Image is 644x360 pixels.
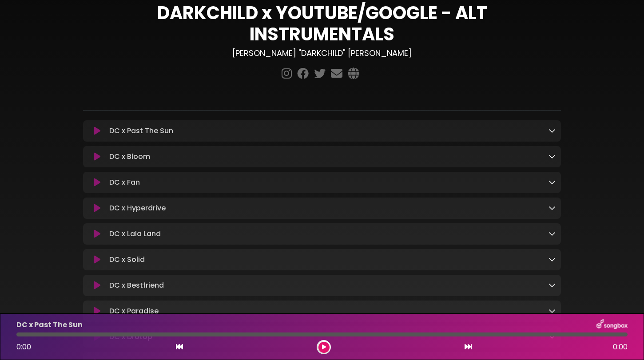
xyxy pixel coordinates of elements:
[109,203,166,214] p: DC x Hyperdrive
[109,280,164,291] p: DC x Bestfriend
[109,254,145,265] p: DC x Solid
[596,319,628,331] img: songbox-logo-white.png
[109,306,159,316] p: DC x Paradise
[109,126,173,136] p: DC x Past The Sun
[109,229,161,239] p: DC x Lala Land
[613,342,628,352] span: 0:00
[83,48,561,58] h3: [PERSON_NAME] "DARKCHILD" [PERSON_NAME]
[109,151,150,162] p: DC x Bloom
[109,177,140,188] p: DC x Fan
[16,342,31,352] span: 0:00
[83,2,561,45] h1: DARKCHILD x YOUTUBE/GOOGLE - ALT INSTRUMENTALS
[16,320,83,330] p: DC x Past The Sun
